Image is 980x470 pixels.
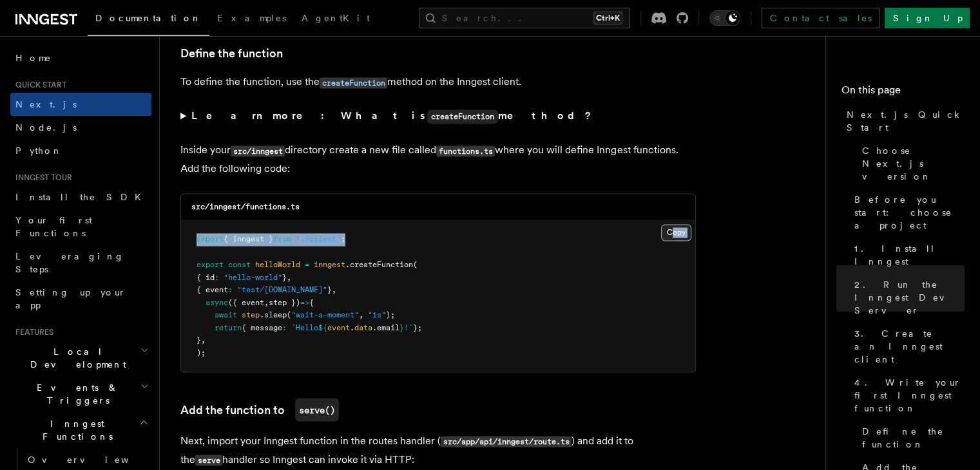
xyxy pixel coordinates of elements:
[180,141,696,178] p: Inside your directory create a new file called where you will define Inngest functions. Add the f...
[10,327,53,337] span: Features
[386,310,395,319] span: );
[302,13,370,23] span: AgentKit
[10,93,151,116] a: Next.js
[195,455,222,465] code: serve
[296,234,341,243] span: "./client"
[862,425,965,451] span: Define the function
[231,146,285,156] code: src/inngest
[287,310,291,319] span: (
[10,381,140,407] span: Events & Triggers
[197,272,215,281] span: { id
[320,75,387,88] a: createFunction
[413,259,418,268] span: (
[294,4,378,35] a: AgentKit
[291,323,318,332] span: `Hello
[10,139,151,162] a: Python
[10,345,140,371] span: Local Development
[10,340,151,376] button: Local Development
[10,185,151,209] a: Install the SDK
[309,297,314,306] span: {
[593,12,622,24] kbd: Ctrl+K
[15,146,62,156] span: Python
[180,73,696,91] p: To define the function, use the method on the Inngest client.
[191,202,300,211] code: src/inngest/functions.ts
[291,310,359,319] span: "wait-a-moment"
[849,237,965,273] a: 1. Install Inngest
[709,10,740,26] button: Toggle dark mode
[15,122,77,133] span: Node.js
[849,371,965,420] a: 4. Write your first Inngest function
[10,417,139,443] span: Inngest Functions
[314,259,345,268] span: inngest
[28,455,160,465] span: Overview
[762,8,879,28] a: Contact sales
[15,99,77,109] span: Next.js
[228,285,233,294] span: :
[419,8,630,28] button: Search...Ctrl+K
[209,4,294,35] a: Examples
[341,234,345,243] span: ;
[854,193,965,232] span: Before you start: choose a project
[305,259,309,268] span: =
[15,251,124,274] span: Leveraging Steps
[15,287,126,310] span: Setting up your app
[260,310,287,319] span: .sleep
[841,103,965,139] a: Next.js Quick Start
[854,242,965,268] span: 1. Install Inngest
[10,245,151,281] a: Leveraging Steps
[10,116,151,139] a: Node.js
[847,108,965,134] span: Next.js Quick Start
[350,323,354,332] span: .
[354,323,372,332] span: data
[224,272,282,281] span: "hello-world"
[436,146,495,156] code: functions.ts
[237,285,327,294] span: "test/[DOMAIN_NAME]"
[180,431,696,469] p: Next, import your Inngest function in the routes handler ( ) and add it to the handler so Inngest...
[282,323,287,332] span: :
[287,272,291,281] span: ,
[217,13,286,23] span: Examples
[264,297,269,306] span: ,
[88,4,209,36] a: Documentation
[849,188,965,237] a: Before you start: choose a project
[10,209,151,245] a: Your first Functions
[180,44,283,62] a: Define the function
[885,8,970,28] a: Sign Up
[854,327,965,366] span: 3. Create an Inngest client
[10,46,151,70] a: Home
[201,335,206,344] span: ,
[228,259,251,268] span: const
[318,323,327,332] span: ${
[15,52,52,64] span: Home
[441,436,572,447] code: src/app/api/inngest/route.ts
[295,398,339,421] code: serve()
[332,285,336,294] span: ,
[255,259,300,268] span: helloWorld
[95,13,202,23] span: Documentation
[849,273,965,322] a: 2. Run the Inngest Dev Server
[273,234,291,243] span: from
[399,323,404,332] span: }
[197,285,228,294] span: { event
[300,297,309,306] span: =>
[862,144,965,183] span: Choose Next.js version
[180,398,339,421] a: Add the function toserve()
[413,323,422,332] span: };
[854,376,965,415] span: 4. Write your first Inngest function
[215,272,219,281] span: :
[206,297,228,306] span: async
[857,139,965,188] a: Choose Next.js version
[327,323,350,332] span: event
[197,335,201,344] span: }
[10,80,66,90] span: Quick start
[661,224,691,241] button: Copy
[242,310,260,319] span: step
[191,109,594,122] strong: Learn more: What is method?
[427,109,498,124] code: createFunction
[197,348,206,357] span: );
[215,310,237,319] span: await
[327,285,332,294] span: }
[404,323,413,332] span: !`
[320,77,387,88] code: createFunction
[372,323,399,332] span: .email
